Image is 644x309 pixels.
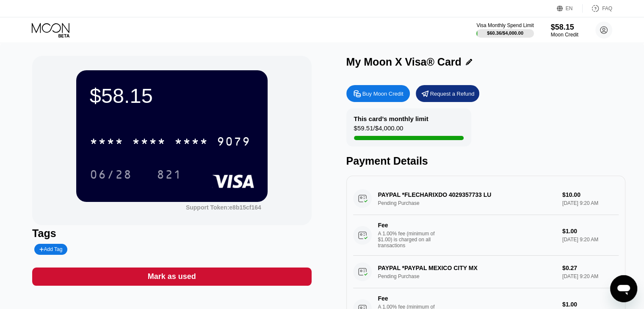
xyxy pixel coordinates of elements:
[186,204,261,211] div: Support Token:e8b15cf164
[378,222,437,229] div: Fee
[566,6,573,11] div: EN
[551,32,578,38] div: Moon Credit
[378,231,442,248] div: A 1.00% fee (minimum of $1.00) is charged on all transactions
[487,30,523,36] div: $60.36 / $4,000.00
[610,275,637,302] iframe: Button to launch messaging window, conversation in progress
[346,85,410,102] div: Buy Moon Credit
[378,295,437,302] div: Fee
[362,90,404,97] div: Buy Moon Credit
[353,215,619,256] div: FeeA 1.00% fee (minimum of $1.00) is charged on all transactions$1.00[DATE] 9:20 AM
[476,22,533,38] div: Visa Monthly Spend Limit$60.36/$4,000.00
[32,227,311,240] div: Tags
[346,155,625,167] div: Payment Details
[551,23,578,38] div: $58.15Moon Credit
[583,4,612,13] div: FAQ
[416,85,479,102] div: Request a Refund
[562,237,619,243] div: [DATE] 9:20 AM
[90,84,254,108] div: $58.15
[34,244,67,255] div: Add Tag
[83,164,138,185] div: 06/28
[186,204,261,211] div: Support Token: e8b15cf164
[551,23,578,32] div: $58.15
[148,272,196,281] div: Mark as used
[430,90,475,97] div: Request a Refund
[32,268,311,286] div: Mark as used
[157,169,182,182] div: 821
[217,136,251,149] div: 9079
[562,301,619,308] div: $1.00
[39,246,62,252] div: Add Tag
[150,164,188,185] div: 821
[562,228,619,235] div: $1.00
[354,115,428,122] div: This card’s monthly limit
[602,6,612,11] div: FAQ
[346,56,462,68] div: My Moon X Visa® Card
[476,22,533,28] div: Visa Monthly Spend Limit
[90,169,132,182] div: 06/28
[354,124,404,136] div: $59.51 / $4,000.00
[557,4,583,13] div: EN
